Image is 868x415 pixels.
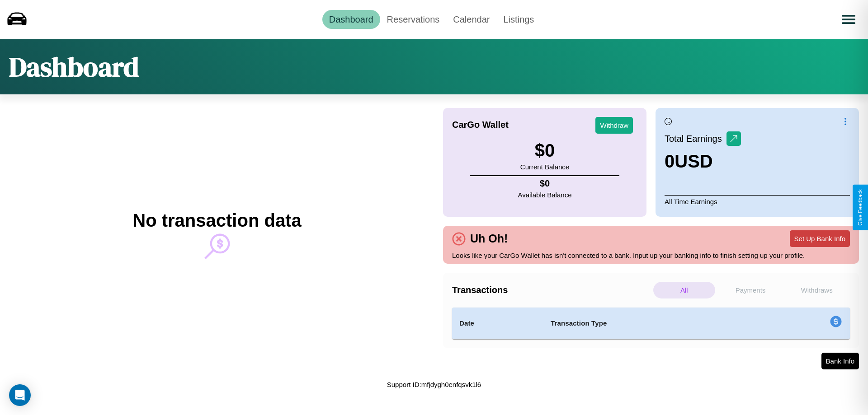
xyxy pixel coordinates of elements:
[836,7,861,32] button: Open menu
[380,10,447,29] a: Reservations
[9,384,31,406] div: Open Intercom Messenger
[459,318,536,329] h4: Date
[518,189,572,201] p: Available Balance
[720,282,782,298] p: Payments
[387,378,481,391] p: Support ID: mfjdygh0enfqsvk1l6
[496,10,541,29] a: Listings
[452,249,850,261] p: Looks like your CarGo Wallet has isn't connected to a bank. Input up your banking info to finish ...
[653,282,715,298] p: All
[9,48,139,85] h1: Dashboard
[452,120,509,130] h4: CarGo Wallet
[551,318,756,329] h4: Transaction Type
[790,230,850,247] button: Set Up Bank Info
[786,282,848,298] p: Withdraws
[322,10,380,29] a: Dashboard
[665,151,741,172] h3: 0 USD
[595,117,633,134] button: Withdraw
[446,10,496,29] a: Calendar
[821,353,859,369] button: Bank Info
[857,189,863,226] div: Give Feedback
[665,131,726,147] p: Total Earnings
[132,210,301,231] h2: No transaction data
[466,232,512,245] h4: Uh Oh!
[518,178,572,189] h4: $ 0
[520,161,569,173] p: Current Balance
[520,140,569,161] h3: $ 0
[452,285,651,295] h4: Transactions
[452,308,850,339] table: simple table
[665,195,850,208] p: All Time Earnings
